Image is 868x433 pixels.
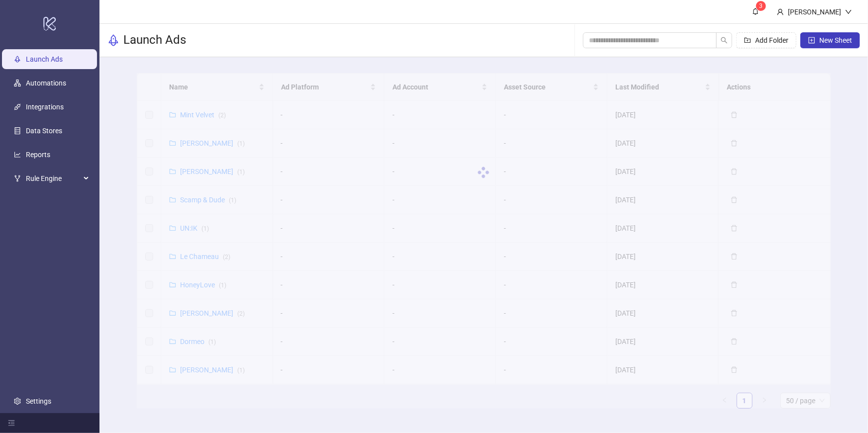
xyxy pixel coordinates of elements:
sup: 3 [756,1,766,11]
a: Reports [26,151,50,159]
a: Integrations [26,103,64,111]
span: folder-add [744,37,751,44]
span: search [721,37,728,44]
a: Launch Ads [26,55,63,63]
span: fork [14,175,21,182]
span: 3 [760,2,763,9]
div: [PERSON_NAME] [784,6,845,17]
span: menu-fold [8,420,15,427]
span: rocket [107,34,119,46]
span: user [777,8,784,15]
span: New Sheet [819,36,852,44]
span: plus-square [808,37,815,44]
h3: Launch Ads [123,32,186,48]
span: down [845,8,852,15]
a: Automations [26,79,66,87]
span: Rule Engine [26,169,81,188]
span: Add Folder [755,36,788,44]
span: bell [752,8,759,15]
a: Data Stores [26,127,62,135]
button: Add Folder [736,32,796,48]
button: New Sheet [800,32,860,48]
a: Settings [26,397,51,405]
